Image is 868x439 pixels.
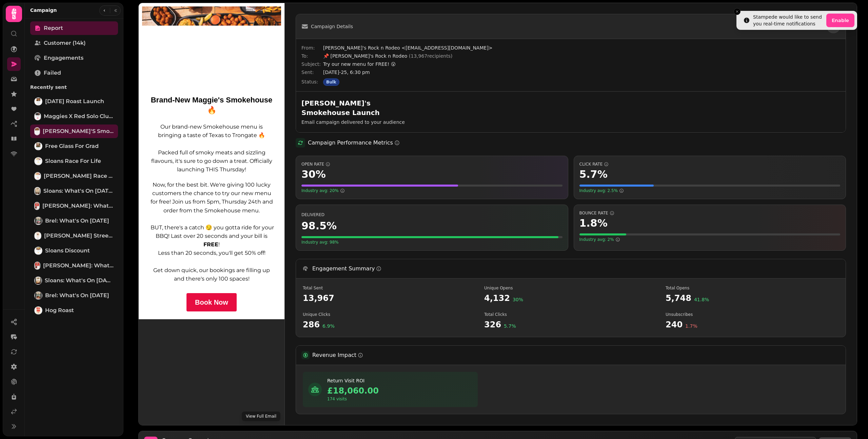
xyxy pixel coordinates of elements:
span: Sent: [301,69,323,76]
h4: Estimated revenue from recipients who visited your venue after receiving this campaign [327,377,379,384]
img: Sloans Race for Life [35,158,42,165]
span: [PERSON_NAME]'s Rock n Rodeo <[EMAIL_ADDRESS][DOMAIN_NAME]> [323,44,840,51]
div: Visual representation of your click rate (5.7%) compared to a scale of 20%. The fuller the bar, t... [579,185,841,187]
a: Customer (14k) [30,36,118,50]
span: To: [301,53,323,59]
div: Visual representation of your open rate (30%) compared to a scale of 50%. The fuller the bar, the... [301,185,563,187]
span: Total number of times emails were opened (includes multiple opens by the same recipient) [666,285,839,291]
div: Visual representation of your delivery rate (98.5%). The fuller the bar, the better. [301,236,563,238]
span: Total number of emails attempted to be sent in this campaign [303,285,476,291]
span: Bounce Rate [579,210,841,216]
span: Try our new menu for FREE! 😮 [323,61,840,68]
a: Maggie's Smokehouse Launch[PERSON_NAME]'s Smokehouse Launch [30,125,118,138]
span: ( 13,967 recipients) [409,53,453,59]
span: Industry avg: 2.5% [579,188,624,193]
h3: Revenue Impact [312,351,363,359]
span: [PERSON_NAME]: Whats On [DATE] [clone] [42,202,114,210]
span: Brel: What's On [DATE] [45,291,109,300]
div: Bulk [323,78,339,86]
span: 30 % [301,168,326,180]
span: [PERSON_NAME]'s Smokehouse Launch [43,127,114,135]
span: Percentage of emails that were successfully delivered to recipients' inboxes. Higher is better. [301,212,324,217]
span: 174 [327,396,335,402]
img: Sloans Discount [35,247,42,254]
span: 📌 [PERSON_NAME]'s Rock n Rodeo [323,53,452,59]
span: visits [336,396,347,402]
p: Email campaign delivered to your audience [301,119,475,126]
span: Hog Roast [45,306,74,314]
img: Maggies: Whats On April 25 [35,262,40,269]
span: 98.5 % [301,220,337,232]
a: Sloans: What's On April 25 [clone]Sloans: What's On [DATE] [clone] [30,184,118,198]
a: Sunday Roast Launch[DATE] Roast Launch [30,95,118,108]
span: [DATE]-25, 6:30 pm [323,69,840,76]
nav: Tabs [25,19,123,436]
a: Maggies: Whats On April 25 [clone][PERSON_NAME]: Whats On [DATE] [clone] [30,199,118,213]
h2: [PERSON_NAME]'s Smokehouse Launch [301,98,432,117]
span: Sloans: What's On [DATE] [clone] [43,187,114,195]
a: Ashton Lane Street Party[PERSON_NAME] Street Party [30,229,118,243]
img: Ashton Lane Street Party [35,232,41,239]
span: Industry avg: 20% [301,188,345,193]
button: Enable [826,14,854,27]
a: Hog RoastHog Roast [30,304,118,317]
span: [PERSON_NAME] Street Party [44,232,114,240]
span: 4,132 [484,293,510,304]
a: Sloans Race for LifeSloans Race for Life [30,154,118,168]
span: Sloans: What's On [DATE] [45,276,114,285]
button: Close toast [734,8,741,15]
span: Failed [44,69,61,77]
span: Number of unique recipients who clicked a link in the email at least once [303,312,476,317]
span: Total number of link clicks (includes multiple clicks by the same recipient) [484,312,657,317]
img: Maggie's Smokehouse Launch [35,128,39,135]
img: Maggies: Whats On April 25 [clone] [35,203,39,209]
span: 5.7 % [579,168,608,180]
a: Failed [30,66,118,80]
div: Stampede would like to send you real-time notifications [753,14,824,27]
a: Free Glass for GradFree Glass for Grad [30,139,118,153]
a: Brel: What's On April 25Brel: What's On [DATE] [30,289,118,302]
p: Recently sent [30,81,118,93]
img: Sloans: What's On April 25 [clone] [35,188,40,194]
img: Brel: What's On May 25 [35,217,42,224]
span: 5.7 % [504,323,516,330]
img: Sloans: What's On April 25 [35,277,41,284]
span: 30 % [513,296,523,304]
span: Free Glass for Grad [45,142,99,150]
span: Maggies x Red Solo Club [DATE] [44,112,114,120]
span: [DATE] Roast Launch [45,97,104,106]
img: Maggies Race for Life [35,173,40,179]
h2: Campaign Performance Metrics [308,139,400,147]
span: 1.7 % [685,323,697,330]
span: Open Rate [301,161,563,167]
a: Brel: What's On May 25Brel: What's On [DATE] [30,214,118,228]
a: Sloans DiscountSloans Discount [30,244,118,257]
span: Your delivery rate meets or exceeds the industry standard of 98%. Great list quality! [301,240,339,245]
span: 1.8 % [579,217,608,229]
img: Maggies x Red Solo Club 3rd Aug [35,113,40,120]
span: 5,748 [666,293,691,304]
a: Engagements [30,51,118,65]
a: Report [30,21,118,35]
span: Report [44,24,63,32]
span: 240 [666,319,683,330]
span: Number of recipients who chose to unsubscribe after receiving this campaign. LOWER is better - th... [666,312,839,317]
img: Campaign preview [139,3,284,319]
span: Sloans Race for Life [45,157,101,165]
a: Sloans: What's On April 25Sloans: What's On [DATE] [30,274,118,287]
span: Campaign Details [311,23,353,30]
h2: Campaign [30,7,57,14]
span: [PERSON_NAME]: Whats On [DATE] [43,262,114,270]
span: Status: [301,78,323,86]
a: Maggies: Whats On April 25[PERSON_NAME]: Whats On [DATE] [30,259,118,272]
span: 6.9 % [322,323,335,330]
span: Sloans Discount [45,247,90,255]
span: 326 [484,319,501,330]
img: Hog Roast [35,307,42,314]
img: Brel: What's On April 25 [35,292,42,299]
span: Industry avg: 2% [579,237,620,242]
span: Subject: [301,61,323,68]
button: View Full Email [242,412,280,421]
div: Visual representation of your bounce rate (1.8%). For bounce rate, LOWER is better. The bar is gr... [579,233,841,235]
span: From: [301,44,323,51]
